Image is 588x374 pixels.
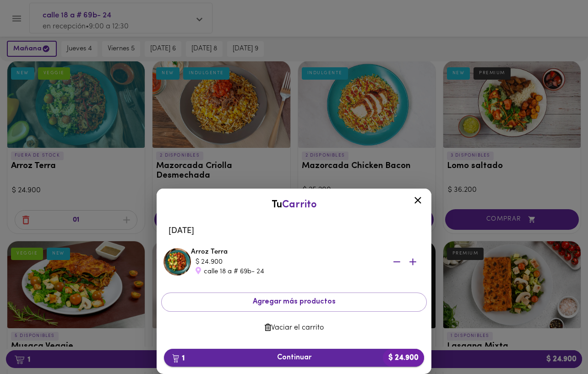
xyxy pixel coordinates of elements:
span: Continuar [171,353,417,362]
button: 1Continuar$ 24.900 [164,349,424,367]
span: Carrito [282,200,317,210]
div: Arroz Terra [191,247,425,276]
iframe: Messagebird Livechat Widget [535,321,579,365]
img: Arroz Terra [163,248,191,276]
b: 1 [167,352,190,364]
div: calle 18 a # 69b- 24 [196,267,379,276]
img: cart.png [172,354,179,363]
li: [DATE] [161,220,427,242]
b: $ 24.900 [383,349,424,367]
span: Vaciar el carrito [169,324,419,332]
span: Agregar más productos [169,298,419,306]
button: Vaciar el carrito [161,319,427,337]
button: Agregar más productos [161,293,427,311]
div: $ 24.900 [196,257,379,267]
div: Tu [166,198,422,212]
